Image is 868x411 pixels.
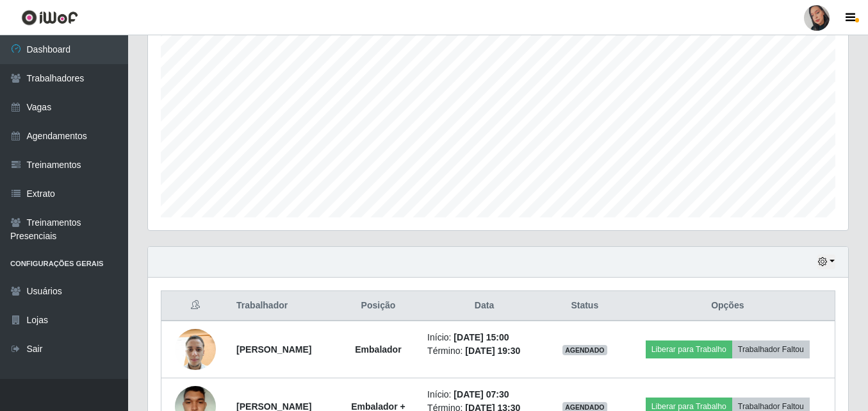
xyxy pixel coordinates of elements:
img: 1739482115127.jpeg [175,323,216,377]
li: Início: [427,388,541,401]
span: AGENDADO [562,345,607,355]
li: Início: [427,331,541,344]
time: [DATE] 07:30 [454,389,509,399]
th: Data [420,291,549,321]
button: Liberar para Trabalho [646,340,732,358]
img: CoreUI Logo [21,10,78,26]
time: [DATE] 19:30 [465,346,520,356]
strong: [PERSON_NAME] [236,344,311,355]
li: Término: [427,344,541,358]
th: Opções [621,291,835,321]
th: Trabalhador [229,291,337,321]
th: Status [549,291,621,321]
button: Trabalhador Faltou [732,340,810,358]
time: [DATE] 15:00 [454,332,509,342]
th: Posição [337,291,420,321]
strong: Embalador [355,344,401,355]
